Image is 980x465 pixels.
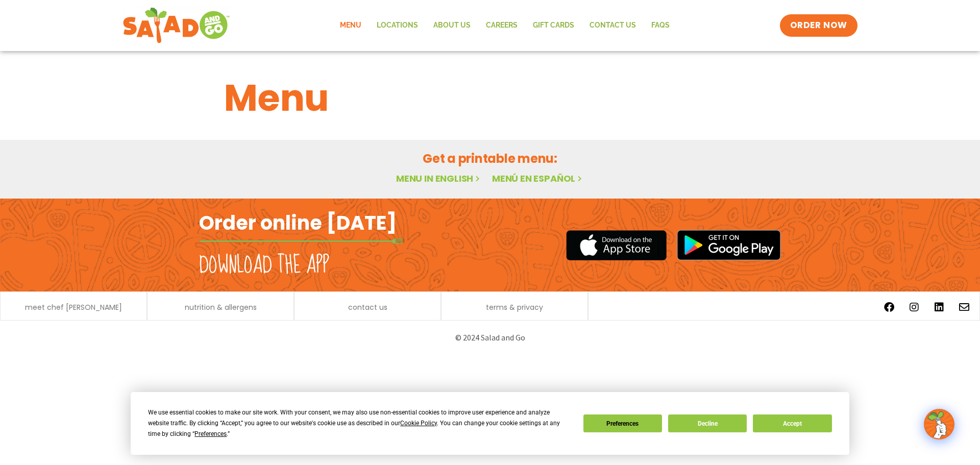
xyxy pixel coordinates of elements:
[369,14,426,37] a: Locations
[753,414,831,432] button: Accept
[332,14,677,37] nav: Menu
[644,14,677,37] a: FAQs
[199,238,403,244] img: fork
[790,19,847,32] span: ORDER NOW
[122,5,230,46] img: new-SAG-logo-768×292
[185,304,257,311] a: nutrition & allergens
[677,230,781,260] img: google_play
[396,172,482,185] a: Menu in English
[582,14,644,37] a: Contact Us
[925,410,953,438] img: wpChatIcon
[492,172,584,185] a: Menú en español
[224,70,756,126] h1: Menu
[486,304,543,311] a: terms & privacy
[199,210,397,235] h2: Order online [DATE]
[668,414,747,432] button: Decline
[583,414,662,432] button: Preferences
[348,304,387,311] a: contact us
[400,420,437,427] span: Cookie Policy
[199,251,329,280] h2: Download the app
[204,331,776,345] p: © 2024 Salad and Go
[148,407,571,439] div: We use essential cookies to make our site work. With your consent, we may also use non-essential ...
[194,430,227,437] span: Preferences
[224,150,756,167] h2: Get a printable menu:
[525,14,582,37] a: GIFT CARDS
[780,14,857,37] a: ORDER NOW
[566,229,667,262] img: appstore
[131,392,849,455] div: Cookie Consent Prompt
[426,14,478,37] a: About Us
[478,14,525,37] a: Careers
[332,14,369,37] a: Menu
[25,304,122,311] a: meet chef [PERSON_NAME]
